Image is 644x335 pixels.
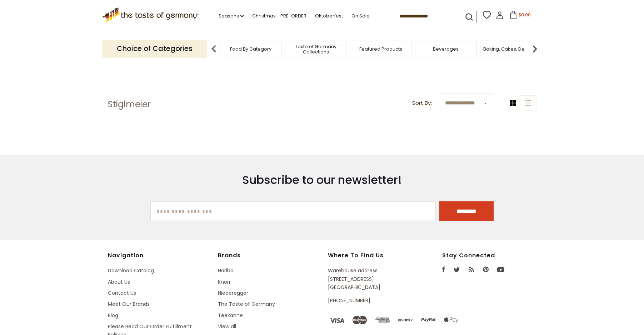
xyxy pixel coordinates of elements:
h1: Stiglmeier [108,99,151,110]
h4: Brands [218,252,321,259]
h4: Where to find us [328,252,409,259]
a: Blog [108,312,118,319]
a: On Sale [351,12,370,20]
a: Beverages [433,46,459,52]
a: Knorr [218,278,231,285]
a: Christmas - PRE-ORDER [252,12,306,20]
span: $0.00 [519,12,531,18]
a: About Us [108,278,130,285]
a: Seasons [219,12,244,20]
a: Oktoberfest [315,12,343,20]
p: [PHONE_NUMBER] [328,297,409,305]
label: Sort By: [412,99,432,108]
a: Featured Products [359,46,402,52]
h4: Stay Connected [442,252,536,259]
h3: Subscribe to our newsletter! [150,173,494,187]
p: Choice of Categories [103,40,207,57]
a: Baking, Cakes, Desserts [483,46,539,52]
a: View all [218,323,236,330]
a: Teekanne [218,312,243,319]
a: Contact Us [108,289,136,297]
a: Download Catalog [108,267,154,274]
button: $0.00 [505,11,535,21]
a: Taste of Germany Collections [287,44,344,55]
img: previous arrow [207,42,221,56]
p: Warehouse address: [STREET_ADDRESS] [GEOGRAPHIC_DATA] [328,267,409,292]
a: Haribo [218,267,234,274]
a: Meet Our Brands [108,300,150,308]
a: Food By Category [230,46,271,52]
img: next arrow [528,42,542,56]
h4: Navigation [108,252,211,259]
a: The Taste of Germany [218,300,275,308]
a: Niederegger [218,289,248,297]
